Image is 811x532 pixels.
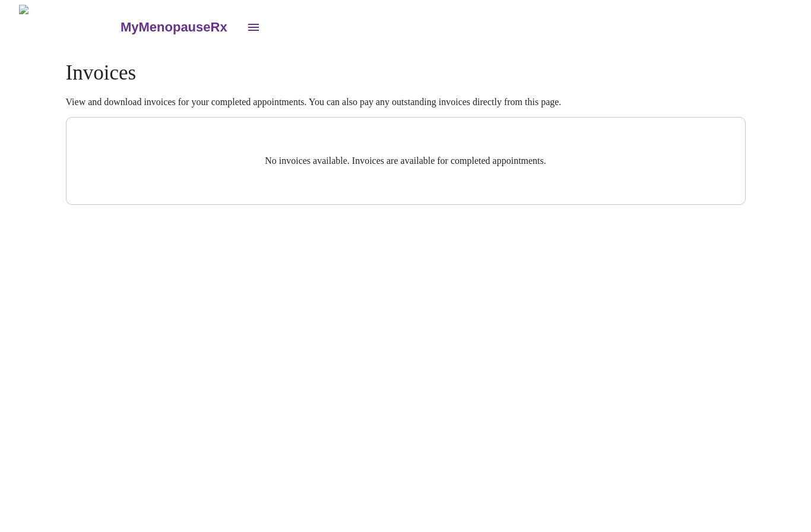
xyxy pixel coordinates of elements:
button: open drawer [239,13,268,42]
h3: MyMenopauseRx [121,20,227,35]
h4: Invoices [66,61,746,85]
p: View and download invoices for your completed appointments. You can also pay any outstanding invo... [66,97,746,107]
p: No invoices available. Invoices are available for completed appointments. [95,156,717,166]
a: MyMenopauseRx [119,7,239,48]
img: MyMenopauseRx Logo [19,5,119,49]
